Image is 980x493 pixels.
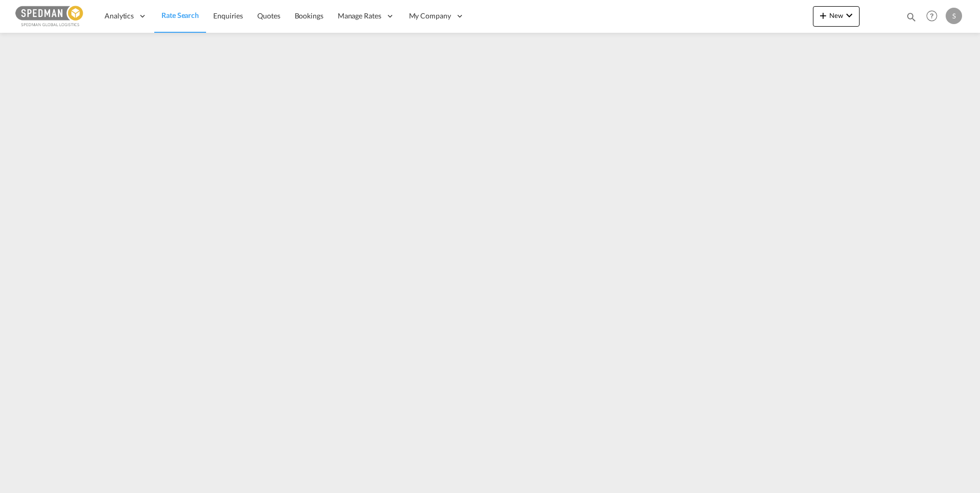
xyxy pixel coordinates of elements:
[923,7,941,25] span: Help
[946,8,962,24] div: S
[161,11,199,19] span: Rate Search
[817,9,829,22] md-icon: icon-plus 400-fg
[817,11,855,19] span: New
[295,11,323,20] span: Bookings
[338,11,381,21] span: Manage Rates
[105,11,134,21] span: Analytics
[906,11,917,27] div: icon-magnify
[213,11,243,20] span: Enquiries
[409,11,451,21] span: My Company
[15,5,85,28] img: c12ca350ff1b11efb6b291369744d907.png
[906,11,917,23] md-icon: icon-magnify
[813,6,860,27] button: icon-plus 400-fgNewicon-chevron-down
[843,9,855,22] md-icon: icon-chevron-down
[257,11,280,20] span: Quotes
[923,7,946,26] div: Help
